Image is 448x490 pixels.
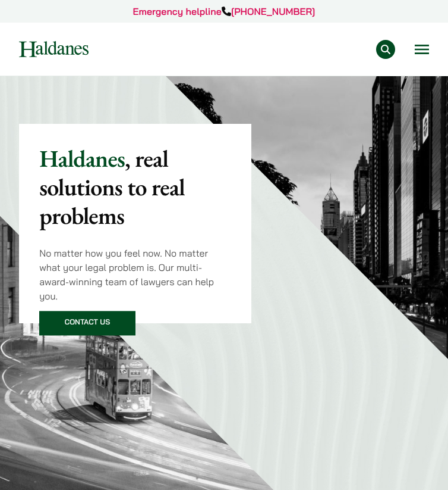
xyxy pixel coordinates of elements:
[376,40,395,59] button: Search
[19,41,89,57] img: Logo of Haldanes
[133,5,316,17] a: Emergency helpline[PHONE_NUMBER]
[39,311,135,336] a: Contact Us
[39,144,231,230] p: Haldanes
[415,45,429,54] button: Open menu
[39,246,231,303] p: No matter how you feel now. No matter what your legal problem is. Our multi-award-winning team of...
[39,143,185,231] mark: , real solutions to real problems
